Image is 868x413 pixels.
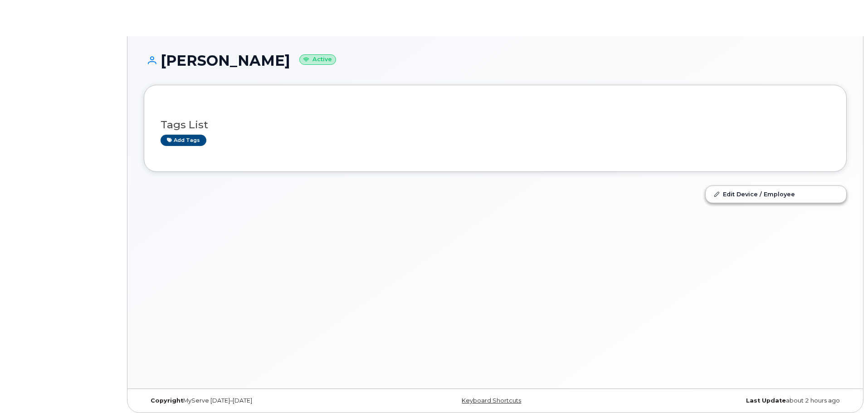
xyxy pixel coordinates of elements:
strong: Last Update [746,397,786,404]
h1: [PERSON_NAME] [144,53,847,68]
a: Add tags [161,135,206,146]
div: MyServe [DATE]–[DATE] [144,397,378,404]
h3: Tags List [161,119,830,131]
div: about 2 hours ago [612,397,847,404]
small: Active [299,54,336,65]
a: Edit Device / Employee [706,186,846,202]
strong: Copyright [151,397,183,404]
a: Keyboard Shortcuts [462,397,521,404]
